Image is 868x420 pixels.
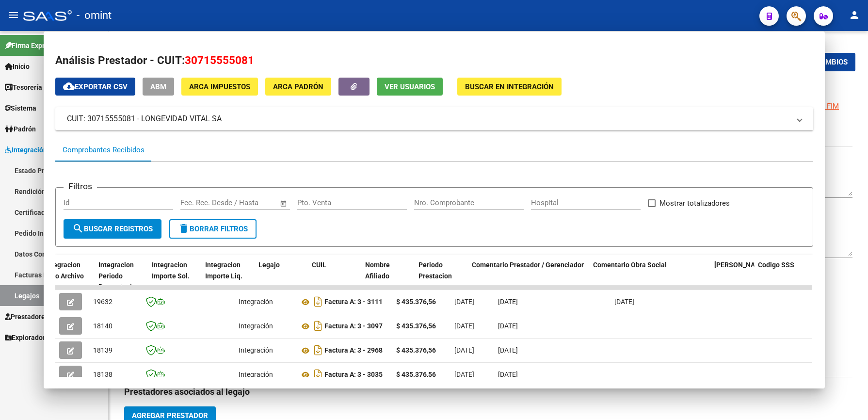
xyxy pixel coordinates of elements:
[72,225,153,233] span: Buscar Registros
[278,198,289,209] button: Open calendar
[8,9,19,21] mat-icon: menu
[308,255,361,297] datatable-header-cell: CUIL
[498,298,518,306] span: [DATE]
[150,82,166,91] span: ABM
[64,180,97,193] h3: Filtros
[169,219,257,239] button: Borrar Filtros
[5,82,42,93] span: Tesorería
[457,78,562,96] button: Buscar en Integración
[5,145,95,155] span: Integración (discapacidad)
[498,322,518,330] span: [DATE]
[465,82,554,91] span: Buscar en Integración
[98,261,140,291] span: Integracion Periodo Presentacion
[55,52,813,69] h2: Análisis Prestador - CUIT:
[45,261,84,280] span: Integracion Tipo Archivo
[312,342,324,358] i: Descargar documento
[143,78,174,96] button: ABM
[324,298,383,306] strong: Factura A: 3 - 3111
[239,371,273,378] span: Integración
[201,255,255,297] datatable-header-cell: Integracion Importe Liq.
[185,54,254,66] span: 30715555081
[849,9,860,21] mat-icon: person
[312,367,324,382] i: Descargar documento
[189,82,250,91] span: ARCA Impuestos
[454,298,474,306] span: [DATE]
[714,261,767,269] span: [PERSON_NAME]
[5,61,30,72] span: Inicio
[124,385,852,399] h3: Prestadores asociados al legajo
[67,113,790,125] mat-panel-title: CUIT: 30715555081 - LONGEVIDAD VITAL SA
[132,411,208,420] span: Agregar Prestador
[659,197,730,209] span: Mostrar totalizadores
[255,255,308,297] datatable-header-cell: Legajo
[77,5,112,26] span: - omint
[365,261,390,280] span: Nombre Afiliado
[324,323,383,330] strong: Factura A: 3 - 3097
[63,81,75,92] mat-icon: cloud_download
[312,318,324,334] i: Descargar documento
[418,261,452,280] span: Periodo Prestacion
[239,346,273,354] span: Integración
[93,322,113,330] span: 18140
[5,311,93,322] span: Prestadores / Proveedores
[454,371,474,378] span: [DATE]
[178,223,190,234] mat-icon: delete
[180,198,220,207] input: Fecha inicio
[181,78,258,96] button: ARCA Impuestos
[361,255,415,297] datatable-header-cell: Nombre Afiliado
[754,255,812,297] datatable-header-cell: Codigo SSS
[5,103,36,113] span: Sistema
[472,261,584,269] span: Comentario Prestador / Gerenciador
[95,255,148,297] datatable-header-cell: Integracion Periodo Presentacion
[265,78,331,96] button: ARCA Padrón
[454,322,474,330] span: [DATE]
[5,124,36,134] span: Padrón
[55,78,135,96] button: Exportar CSV
[385,82,435,91] span: Ver Usuarios
[589,255,710,297] datatable-header-cell: Comentario Obra Social
[64,219,161,239] button: Buscar Registros
[312,261,326,269] span: CUIL
[93,346,113,354] span: 18139
[415,255,468,297] datatable-header-cell: Periodo Prestacion
[63,82,128,91] span: Exportar CSV
[148,255,201,297] datatable-header-cell: Integracion Importe Sol.
[72,223,84,234] mat-icon: search
[614,298,634,306] span: [DATE]
[228,198,275,207] input: Fecha fin
[468,255,589,297] datatable-header-cell: Comentario Prestador / Gerenciador
[258,261,280,269] span: Legajo
[41,255,95,297] datatable-header-cell: Integracion Tipo Archivo
[93,298,113,306] span: 19632
[324,347,383,355] strong: Factura A: 3 - 2968
[377,78,443,96] button: Ver Usuarios
[454,346,474,354] span: [DATE]
[312,294,324,309] i: Descargar documento
[498,371,518,378] span: [DATE]
[152,261,190,280] span: Integracion Importe Sol.
[273,82,323,91] span: ARCA Padrón
[758,261,794,269] span: Codigo SSS
[396,298,436,306] strong: $ 435.376,56
[239,322,273,330] span: Integración
[93,371,113,378] span: 18138
[396,346,436,354] strong: $ 435.376,56
[396,371,436,378] strong: $ 435.376,56
[498,346,518,354] span: [DATE]
[55,107,813,130] mat-expansion-panel-header: CUIT: 30715555081 - LONGEVIDAD VITAL SA
[324,371,383,379] strong: Factura A: 3 - 3035
[593,261,667,269] span: Comentario Obra Social
[178,225,248,233] span: Borrar Filtros
[205,261,242,280] span: Integracion Importe Liq.
[710,255,754,297] datatable-header-cell: Fecha Confimado
[63,145,145,156] div: Comprobantes Recibidos
[396,322,436,330] strong: $ 435.376,56
[5,332,82,343] span: Explorador de Archivos
[5,40,55,51] span: Firma Express
[239,298,273,306] span: Integración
